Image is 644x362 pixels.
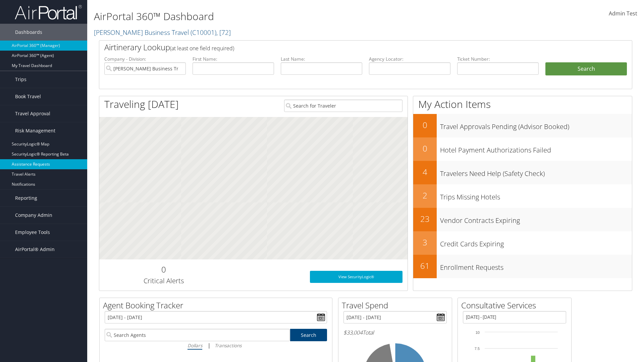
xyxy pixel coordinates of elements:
[15,224,50,241] span: Employee Tools
[215,342,241,349] i: Transactions
[413,213,437,225] h2: 23
[461,300,571,311] h2: Consultative Services
[104,97,179,111] h1: Traveling [DATE]
[609,3,637,24] a: Admin Test
[15,24,42,41] span: Dashboards
[457,56,539,62] label: Ticket Number:
[105,329,290,341] input: Search Agents
[440,213,632,225] h3: Vendor Contracts Expiring
[476,330,480,335] tspan: 10
[440,189,632,202] h3: Trips Missing Hotels
[413,161,632,184] a: 4Travelers Need Help (Safety Check)
[104,42,583,53] h2: Airtinerary Lookup
[413,260,437,271] h2: 61
[413,97,632,111] h1: My Action Items
[413,143,437,154] h2: 0
[15,88,41,105] span: Book Travel
[609,10,637,17] span: Admin Test
[284,100,402,112] input: Search for Traveler
[413,231,632,255] a: 3Credit Cards Expiring
[94,9,456,23] h1: AirPortal 360™ Dashboard
[413,190,437,201] h2: 2
[15,122,55,139] span: Risk Management
[15,71,26,88] span: Trips
[15,207,52,224] span: Company Admin
[342,300,452,311] h2: Travel Spend
[475,347,480,351] tspan: 7.5
[369,56,450,62] label: Agency Locator:
[15,190,37,206] span: Reporting
[103,300,332,311] h2: Agent Booking Tracker
[413,255,632,278] a: 61Enrollment Requests
[440,166,632,178] h3: Travelers Need Help (Safety Check)
[413,119,437,131] h2: 0
[191,28,216,37] span: ( C10001 )
[440,259,632,272] h3: Enrollment Requests
[413,237,437,248] h2: 3
[105,341,327,350] div: |
[15,4,82,20] img: airportal-logo.png
[413,137,632,161] a: 0Hotel Payment Authorizations Failed
[310,271,402,283] a: View SecurityLogic®
[281,56,362,62] label: Last Name:
[343,329,447,336] h6: Total
[104,276,223,286] h3: Critical Alerts
[545,62,627,76] button: Search
[290,329,327,341] a: Search
[413,166,437,178] h2: 4
[170,45,234,52] span: (at least one field required)
[104,264,223,275] h2: 0
[104,56,186,62] label: Company - Division:
[440,236,632,249] h3: Credit Cards Expiring
[216,28,231,37] span: , [ 72 ]
[343,329,363,336] span: $33,004
[440,119,632,131] h3: Travel Approvals Pending (Advisor Booked)
[413,114,632,137] a: 0Travel Approvals Pending (Advisor Booked)
[94,28,231,37] a: [PERSON_NAME] Business Travel
[413,184,632,208] a: 2Trips Missing Hotels
[187,342,202,349] i: Dollars
[193,56,274,62] label: First Name:
[440,142,632,155] h3: Hotel Payment Authorizations Failed
[15,105,50,122] span: Travel Approval
[413,208,632,231] a: 23Vendor Contracts Expiring
[15,241,55,258] span: AirPortal® Admin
